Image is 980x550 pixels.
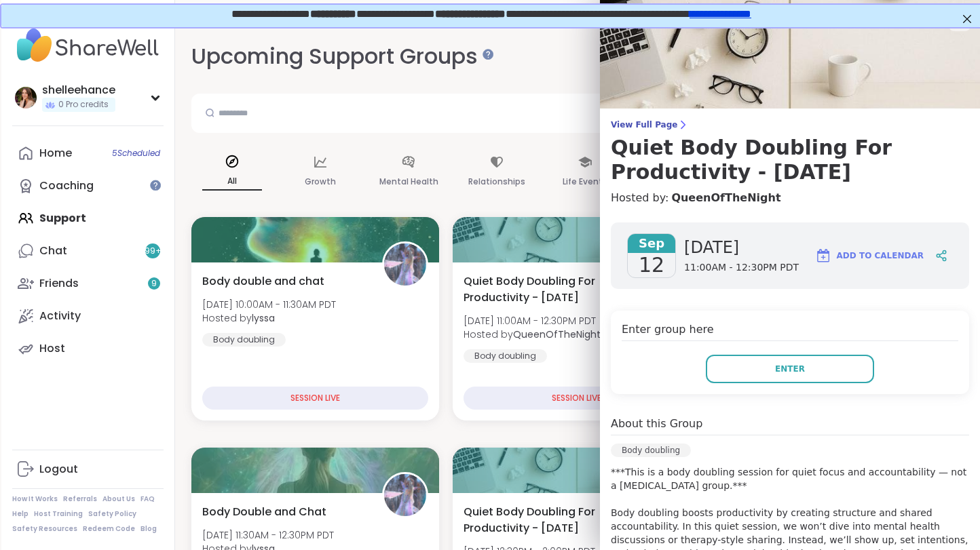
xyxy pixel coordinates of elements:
[88,509,136,519] a: Safety Policy
[39,146,72,161] div: Home
[464,349,547,363] div: Body doubling
[34,509,83,519] a: Host Training
[837,250,924,262] span: Add to Calendar
[379,174,438,190] p: Mental Health
[39,276,79,291] div: Friends
[39,178,94,193] div: Coaching
[191,41,489,72] h2: Upcoming Support Groups
[12,453,164,486] a: Logout
[12,137,164,170] a: Home5Scheduled
[39,243,67,258] div: Chat
[150,180,161,191] iframe: Spotlight
[42,83,115,98] div: shelleehance
[12,509,29,519] a: Help
[58,99,109,111] span: 0 Pro credits
[140,524,157,534] a: Blog
[39,462,78,477] div: Logout
[684,261,799,275] span: 11:00AM - 12:30PM PDT
[15,87,37,109] img: shelleehance
[305,174,336,190] p: Growth
[202,387,428,410] div: SESSION LIVE
[611,190,969,206] h4: Hosted by:
[12,170,164,202] a: Coaching
[12,494,58,504] a: How It Works
[202,273,324,290] span: Body double and chat
[815,248,831,264] img: ShareWell Logomark
[706,355,874,383] button: Enter
[39,309,81,323] div: Activity
[513,328,601,341] b: QueenOfTheNight
[468,174,525,190] p: Relationships
[12,332,164,365] a: Host
[39,341,65,356] div: Host
[140,494,155,504] a: FAQ
[63,494,97,504] a: Referrals
[384,243,426,286] img: lyssa
[202,298,336,311] span: [DATE] 10:00AM - 11:30AM PDT
[202,504,326,520] span: Body Double and Chat
[775,363,805,375] span: Enter
[464,504,628,536] span: Quiet Body Doubling For Productivity - [DATE]
[12,524,77,534] a: Safety Resources
[611,119,969,184] a: View Full PageQuiet Body Doubling For Productivity - [DATE]
[611,416,702,432] h4: About this Group
[12,267,164,300] a: Friends9
[611,136,969,184] h3: Quiet Body Doubling For Productivity - [DATE]
[112,148,160,159] span: 5 Scheduled
[639,253,664,277] span: 12
[611,119,969,130] span: View Full Page
[12,22,164,69] img: ShareWell Nav Logo
[671,190,780,206] a: QueenOfTheNight
[628,234,675,253] span: Sep
[202,528,334,542] span: [DATE] 11:30AM - 12:30PM PDT
[464,328,601,341] span: Hosted by
[202,311,336,325] span: Hosted by
[12,235,164,267] a: Chat99+
[384,474,426,516] img: lyssa
[83,524,135,534] a: Redeem Code
[145,245,162,257] span: 99 +
[151,278,157,290] span: 9
[464,273,628,306] span: Quiet Body Doubling For Productivity - [DATE]
[611,444,691,457] div: Body doubling
[464,387,690,410] div: SESSION LIVE
[202,333,286,347] div: Body doubling
[202,173,262,191] p: All
[483,49,493,60] iframe: Spotlight
[563,174,607,190] p: Life Events
[102,494,135,504] a: About Us
[464,314,601,328] span: [DATE] 11:00AM - 12:30PM PDT
[622,321,958,341] h4: Enter group here
[252,311,275,325] b: lyssa
[684,237,799,258] span: [DATE]
[809,239,930,272] button: Add to Calendar
[12,300,164,332] a: Activity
